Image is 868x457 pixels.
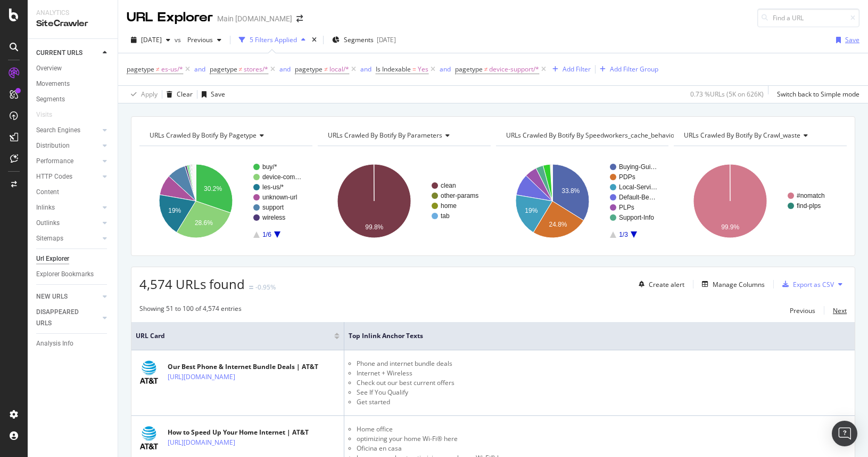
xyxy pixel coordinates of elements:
[139,304,242,317] div: Showing 51 to 100 of 4,574 entries
[168,362,318,372] div: Our Best Phone & Internet Bundle Deals | AT&T
[310,35,319,45] div: times
[674,155,845,247] svg: A chart.
[496,155,667,247] svg: A chart.
[357,397,850,407] li: Get started
[357,368,850,378] li: Internet + Wireless
[548,63,591,76] button: Add Filter
[36,187,59,198] div: Content
[183,31,226,49] button: Previous
[136,331,332,341] span: URL Card
[36,233,100,244] a: Sitemaps
[790,306,815,315] div: Previous
[239,65,243,74] span: ≠
[141,90,158,99] div: Apply
[619,204,634,211] text: PLPs
[36,307,90,329] div: DISAPPEARED URLS
[36,9,109,18] div: Analytics
[36,218,100,229] a: Outlinks
[36,291,68,302] div: NEW URLS
[832,31,859,49] button: Save
[147,127,303,144] h4: URLs Crawled By Botify By pagetype
[262,231,271,238] text: 1/6
[249,286,253,289] img: Equal
[168,437,235,448] a: [URL][DOMAIN_NAME]
[262,183,284,191] text: les-us/*
[344,35,374,44] span: Segments
[357,424,850,434] li: Home office
[757,9,859,27] input: Find a URL
[326,127,481,144] h4: URLs Crawled By Botify By parameters
[168,372,235,382] a: [URL][DOMAIN_NAME]
[845,35,859,44] div: Save
[183,35,213,44] span: Previous
[682,127,837,144] h4: URLs Crawled By Botify By crawl_waste
[619,173,635,181] text: PDPs
[36,109,63,121] a: Visits
[357,434,850,444] li: optimizing your home Wi-Fi® here
[250,35,297,44] div: 5 Filters Applied
[36,253,110,264] a: Url Explorer
[455,65,483,74] span: pagetype
[832,421,857,446] div: Open Intercom Messenger
[262,163,277,171] text: buy/*
[36,233,63,244] div: Sitemaps
[790,304,815,317] button: Previous
[204,185,222,193] text: 30.2%
[127,65,154,74] span: pagetype
[619,163,657,171] text: Buying-Gui…
[324,65,328,74] span: ≠
[127,31,175,49] button: [DATE]
[262,194,297,201] text: unknown-url
[217,13,292,24] div: Main [DOMAIN_NAME]
[127,9,213,27] div: URL Explorer
[262,204,284,211] text: support
[136,424,162,451] img: main image
[36,94,65,105] div: Segments
[778,276,834,293] button: Export as CSV
[328,131,442,140] span: URLs Crawled By Botify By parameters
[36,63,110,74] a: Overview
[412,65,416,74] span: =
[36,78,110,90] a: Movements
[36,202,55,213] div: Inlinks
[279,65,291,74] div: and
[649,280,684,289] div: Create alert
[139,155,310,247] svg: A chart.
[610,65,658,74] div: Add Filter Group
[698,278,765,291] button: Manage Columns
[262,173,301,181] text: device-com…
[150,131,257,140] span: URLs Crawled By Botify By pagetype
[36,253,69,264] div: Url Explorer
[833,304,847,317] button: Next
[36,218,60,229] div: Outlinks
[139,275,245,293] span: 4,574 URLs found
[36,125,100,136] a: Search Engines
[619,231,628,238] text: 1/3
[177,90,193,99] div: Clear
[357,388,850,397] li: See If You Qualify
[596,63,658,76] button: Add Filter Group
[441,212,450,220] text: tab
[295,65,323,74] span: pagetype
[328,31,400,49] button: Segments[DATE]
[262,214,285,221] text: wireless
[504,127,696,144] h4: URLs Crawled By Botify By speedworkers_cache_behaviors
[161,62,183,77] span: es-us/*
[684,131,800,140] span: URLs Crawled By Botify By crawl_waste
[211,90,225,99] div: Save
[441,192,478,199] text: other-params
[296,15,303,22] div: arrow-right-arrow-left
[357,359,850,368] li: Phone and internet bundle deals
[329,62,349,77] span: local/*
[833,306,847,315] div: Next
[255,283,276,292] div: -0.95%
[36,140,70,151] div: Distribution
[36,187,110,198] a: Content
[440,64,451,74] button: and
[244,62,268,77] span: stores/*
[318,155,489,247] svg: A chart.
[36,291,100,302] a: NEW URLS
[377,35,396,44] div: [DATE]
